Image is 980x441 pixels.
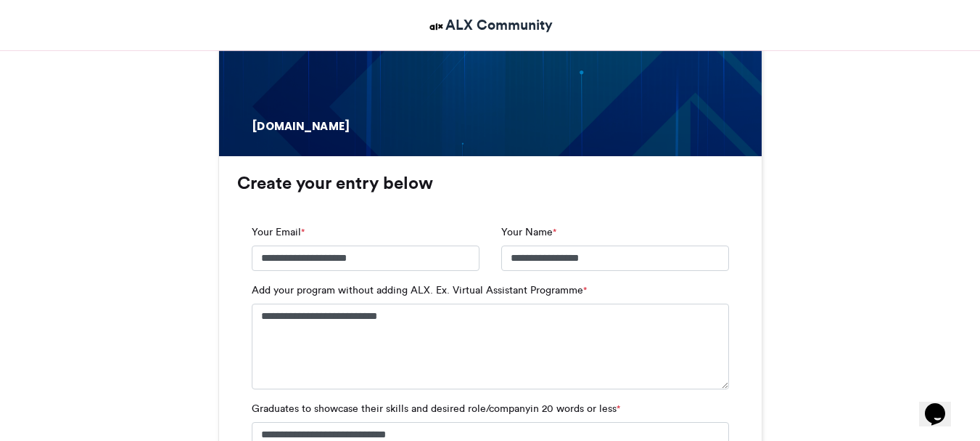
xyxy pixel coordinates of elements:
label: Your Email [252,224,305,240]
iframe: chat widget [919,383,965,426]
label: Graduates to showcase their skills and desired role/companyin 20 words or less [252,401,620,416]
h3: Create your entry below [237,174,744,192]
img: ALX Community [427,17,445,36]
label: Your Name [501,224,556,240]
label: Add your program without adding ALX. Ex. Virtual Assistant Programme [252,283,587,298]
div: [DOMAIN_NAME] [251,119,363,134]
a: ALX Community [427,15,553,36]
